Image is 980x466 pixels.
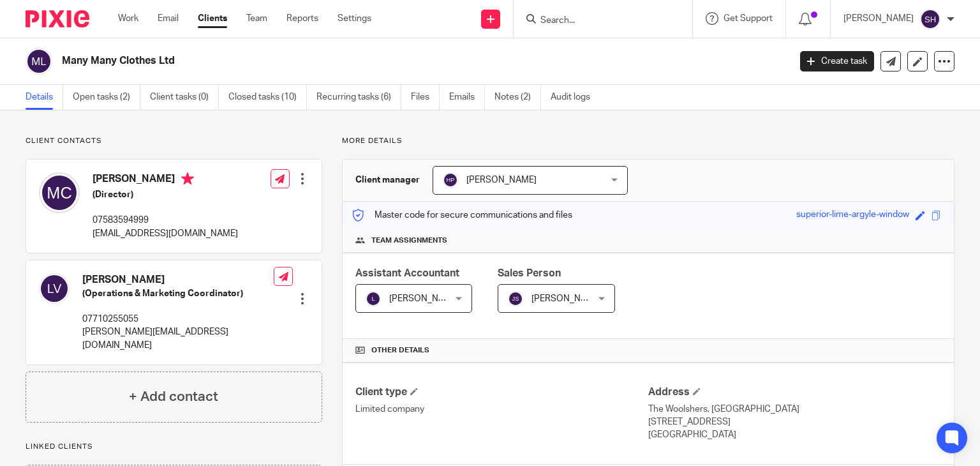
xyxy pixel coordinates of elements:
[26,48,52,75] img: svg%3E
[73,85,140,110] a: Open tasks (2)
[338,12,371,25] a: Settings
[246,12,267,25] a: Team
[26,85,63,110] a: Details
[498,268,561,278] span: Sales Person
[466,176,537,184] span: [PERSON_NAME]
[129,387,218,407] h4: + Add contact
[366,291,381,306] img: svg%3E
[228,85,307,110] a: Closed tasks (10)
[93,227,238,240] p: [EMAIL_ADDRESS][DOMAIN_NAME]
[26,442,322,452] p: Linked clients
[342,136,954,146] p: More details
[551,85,600,110] a: Audit logs
[355,174,420,186] h3: Client manager
[93,172,238,188] h4: [PERSON_NAME]
[508,291,523,306] img: svg%3E
[449,85,485,110] a: Emails
[411,85,440,110] a: Files
[800,51,874,71] a: Create task
[648,416,941,428] p: [STREET_ADDRESS]
[796,208,909,223] div: superior-lime-argyle-window
[158,12,179,25] a: Email
[118,12,138,25] a: Work
[443,172,458,188] img: svg%3E
[198,12,227,25] a: Clients
[39,273,70,304] img: svg%3E
[93,214,238,227] p: 07583594999
[39,172,80,213] img: svg%3E
[316,85,401,110] a: Recurring tasks (6)
[82,287,274,300] h5: (Operations & Marketing Coordinator)
[82,273,274,287] h4: [PERSON_NAME]
[648,428,941,441] p: [GEOGRAPHIC_DATA]
[150,85,219,110] a: Client tasks (0)
[843,12,914,25] p: [PERSON_NAME]
[371,345,429,356] span: Other details
[181,172,194,185] i: Primary
[82,326,274,352] p: [PERSON_NAME][EMAIL_ADDRESS][DOMAIN_NAME]
[82,313,274,326] p: 07710255055
[93,188,238,201] h5: (Director)
[355,386,648,399] h4: Client type
[920,9,940,29] img: svg%3E
[352,209,572,222] p: Master code for secure communications and files
[62,54,637,68] h2: Many Many Clothes Ltd
[355,403,648,416] p: Limited company
[724,14,773,23] span: Get Support
[648,386,941,399] h4: Address
[494,85,541,110] a: Notes (2)
[371,236,447,246] span: Team assignments
[648,403,941,416] p: The Woolshers, [GEOGRAPHIC_DATA]
[26,136,322,146] p: Client contacts
[539,15,654,27] input: Search
[26,10,89,27] img: Pixie
[531,294,602,303] span: [PERSON_NAME]
[355,268,459,278] span: Assistant Accountant
[286,12,318,25] a: Reports
[389,294,467,303] span: [PERSON_NAME] V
